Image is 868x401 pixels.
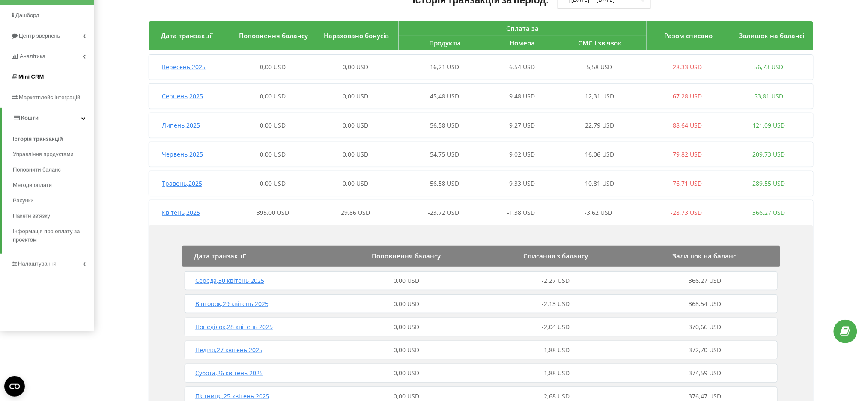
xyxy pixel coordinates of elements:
[585,208,612,217] span: -3,62 USD
[195,346,262,354] span: Неділя , 27 квітень 2025
[343,179,369,187] span: 0,00 USD
[753,150,785,158] span: 209,73 USD
[13,178,94,193] a: Методи оплати
[542,346,570,354] span: -1,88 USD
[753,208,785,217] span: 366,27 USD
[673,252,738,260] span: Залишок на балансі
[394,392,419,400] span: 0,00 USD
[510,39,535,47] span: Номера
[542,276,570,285] span: -2,27 USD
[671,121,702,129] span: -88,64 USD
[507,208,535,217] span: -1,38 USD
[394,369,419,377] span: 0,00 USD
[324,31,389,40] span: Нараховано бонусів
[671,208,702,217] span: -28,73 USD
[343,92,369,100] span: 0,00 USD
[542,300,570,308] span: -2,13 USD
[4,376,25,397] button: Open CMP widget
[13,166,61,174] span: Поповнити баланс
[260,150,286,158] span: 0,00 USD
[13,162,94,178] a: Поповнити баланс
[343,150,369,158] span: 0,00 USD
[671,179,702,187] span: -76,71 USD
[739,31,804,40] span: Залишок на балансі
[689,392,722,400] span: 376,47 USD
[15,12,39,18] span: Дашборд
[689,346,722,354] span: 372,70 USD
[13,131,94,147] a: Історія транзакцій
[665,31,713,40] span: Разом списано
[343,121,369,129] span: 0,00 USD
[13,227,90,244] span: Інформація про оплату за проєктом
[542,392,570,400] span: -2,68 USD
[394,300,419,308] span: 0,00 USD
[428,208,459,217] span: -23,72 USD
[578,39,622,47] span: СМС і зв'язок
[13,147,94,162] a: Управління продуктами
[13,150,74,159] span: Управління продуктами
[21,115,39,121] span: Кошти
[260,92,286,100] span: 0,00 USD
[394,346,419,354] span: 0,00 USD
[372,252,441,260] span: Поповнення балансу
[195,392,269,400] span: П’ятниця , 25 квітень 2025
[13,212,50,220] span: Пакети зв'язку
[753,121,785,129] span: 121,09 USD
[507,63,535,71] span: -6,54 USD
[755,92,784,100] span: 53,81 USD
[195,369,263,377] span: Субота , 26 квітень 2025
[19,94,80,101] span: Маркетплейс інтеграцій
[583,121,614,129] span: -22,79 USD
[194,252,246,260] span: Дата транзакції
[13,196,34,205] span: Рахунки
[195,300,268,308] span: Вівторок , 29 квітень 2025
[430,39,461,47] span: Продукти
[239,31,308,40] span: Поповнення балансу
[260,179,286,187] span: 0,00 USD
[507,92,535,100] span: -9,48 USD
[428,63,459,71] span: -16,21 USD
[19,33,60,39] span: Центр звернень
[523,252,588,260] span: Списання з балансу
[257,208,289,217] span: 395,00 USD
[542,323,570,331] span: -2,04 USD
[428,179,459,187] span: -56,58 USD
[753,179,785,187] span: 289,55 USD
[542,369,570,377] span: -1,88 USD
[585,63,612,71] span: -5,58 USD
[689,276,722,285] span: 366,27 USD
[755,63,784,71] span: 56,73 USD
[2,108,94,128] a: Кошти
[583,92,614,100] span: -12,31 USD
[507,179,535,187] span: -9,33 USD
[13,224,94,248] a: Інформація про оплату за проєктом
[161,31,213,40] span: Дата транзакції
[583,179,614,187] span: -10,81 USD
[162,92,203,100] span: Серпень , 2025
[162,208,200,217] span: Квітень , 2025
[671,150,702,158] span: -79,82 USD
[18,261,57,267] span: Налаштування
[341,208,370,217] span: 29,86 USD
[689,300,722,308] span: 368,54 USD
[20,53,45,59] span: Аналiтика
[671,63,702,71] span: -28,33 USD
[507,150,535,158] span: -9,02 USD
[507,121,535,129] span: -9,27 USD
[162,63,206,71] span: Вересень , 2025
[13,135,63,143] span: Історія транзакцій
[428,92,459,100] span: -45,48 USD
[260,63,286,71] span: 0,00 USD
[671,92,702,100] span: -67,28 USD
[428,150,459,158] span: -54,75 USD
[343,63,369,71] span: 0,00 USD
[18,74,44,80] span: Mini CRM
[583,150,614,158] span: -16,06 USD
[394,323,419,331] span: 0,00 USD
[394,276,419,285] span: 0,00 USD
[506,24,539,33] span: Сплата за
[13,208,94,224] a: Пакети зв'язку
[195,323,273,331] span: Понеділок , 28 квітень 2025
[13,193,94,208] a: Рахунки
[162,121,200,129] span: Липень , 2025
